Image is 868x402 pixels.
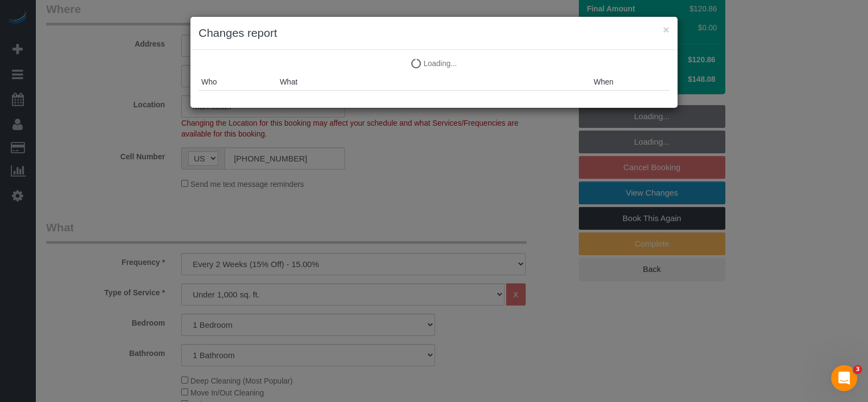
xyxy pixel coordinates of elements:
[199,74,277,90] th: Who
[853,365,862,374] span: 3
[663,24,669,35] button: ×
[591,74,669,90] th: When
[831,365,857,391] iframe: Intercom live chat
[199,25,669,41] h3: Changes report
[277,74,591,90] th: What
[199,58,669,69] p: Loading...
[190,17,678,108] sui-modal: Changes report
